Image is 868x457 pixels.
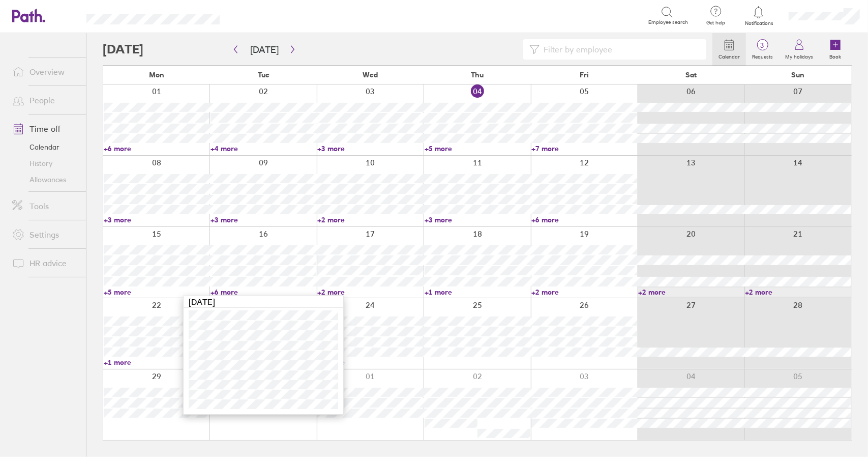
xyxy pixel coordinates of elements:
a: +6 more [211,288,316,297]
a: +3 more [211,215,316,224]
a: +6 more [531,215,637,224]
a: Settings [4,224,86,245]
a: +4 more [211,144,316,153]
a: Allowances [4,172,86,188]
span: Sat [685,71,697,79]
a: Calendar [712,33,746,66]
input: Filter by employee [540,40,700,59]
a: +6 more [104,144,209,153]
label: Requests [746,51,779,60]
span: Notifications [742,20,775,26]
a: +2 more [317,215,423,224]
span: Mon [149,71,164,79]
button: [DATE] [242,41,287,58]
a: Time off [4,119,86,139]
a: Notifications [742,5,775,26]
label: Calendar [712,51,746,60]
span: Wed [363,71,378,79]
a: Book [819,33,852,66]
a: +1 more [104,358,209,367]
a: +5 more [104,288,209,297]
div: [DATE] [184,296,343,308]
a: +2 more [317,358,423,367]
a: +5 more [425,144,530,153]
a: +2 more [317,288,423,297]
a: My holidays [779,33,819,66]
span: Tue [258,71,270,79]
div: Search [247,11,273,20]
a: +2 more [745,288,851,297]
a: +3 more [425,215,530,224]
a: People [4,90,86,110]
a: +2 more [531,288,637,297]
label: My holidays [779,51,819,60]
span: Sun [792,71,805,79]
a: +2 more [638,288,744,297]
a: +1 more [425,288,530,297]
span: Employee search [648,19,688,25]
a: Overview [4,62,86,82]
a: +3 more [317,144,423,153]
span: 3 [746,41,779,49]
label: Book [824,51,848,60]
a: +3 more [104,215,209,224]
a: Tools [4,196,86,216]
a: 3Requests [746,33,779,66]
span: Get help [699,20,732,26]
a: Calendar [4,139,86,155]
a: +7 more [531,144,637,153]
span: Fri [580,71,589,79]
a: HR advice [4,253,86,273]
span: Thu [471,71,484,79]
a: History [4,155,86,172]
